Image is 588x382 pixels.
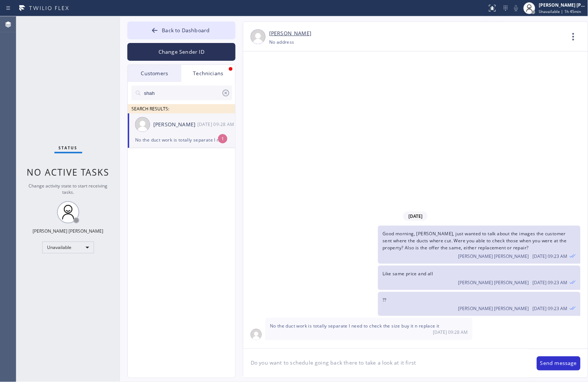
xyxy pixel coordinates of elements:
[378,266,581,290] div: 09/29/2025 9:23 AM
[218,134,227,143] div: 1
[269,29,311,38] a: [PERSON_NAME]
[251,329,262,340] img: user.png
[458,279,529,286] span: [PERSON_NAME] [PERSON_NAME]
[33,228,104,234] div: [PERSON_NAME] [PERSON_NAME]
[59,145,78,150] span: Status
[197,120,236,129] div: 09/29/2025 9:28 AM
[131,106,169,112] span: SEARCH RESULTS:
[127,21,235,39] button: Back to Dashboard
[382,297,387,303] span: ??
[162,27,210,34] span: Back to Dashboard
[42,242,94,253] div: Unavailable
[143,86,221,100] input: Search
[511,3,521,13] button: Mute
[265,318,472,340] div: 09/29/2025 9:28 AM
[270,323,440,329] span: No the duct work is totally separate I need to check the size buy it n replace it
[128,65,181,82] div: Customers
[181,65,235,82] div: Technicians
[251,29,265,44] img: user.png
[135,117,150,132] img: user.png
[243,349,529,378] textarea: Do you want to schedule going back there to take a look at it first
[458,305,529,312] span: [PERSON_NAME] [PERSON_NAME]
[127,43,235,61] button: Change Sender ID
[135,136,228,144] div: No the duct work is totally separate I need to check the size buy it n replace it
[378,226,581,264] div: 09/29/2025 9:23 AM
[29,183,108,195] span: Change activity state to start receiving tasks.
[382,230,567,251] span: Good morning, [PERSON_NAME], just wanted to talk about the images the customer sent where the duc...
[458,253,529,259] span: [PERSON_NAME] [PERSON_NAME]
[433,329,468,336] span: [DATE] 09:28 AM
[539,2,586,8] div: [PERSON_NAME] [PERSON_NAME]
[533,305,568,312] span: [DATE] 09:23 AM
[382,270,433,277] span: Like same price and all
[403,212,428,221] span: [DATE]
[533,279,568,286] span: [DATE] 09:23 AM
[378,292,581,316] div: 09/29/2025 9:23 AM
[153,120,197,129] div: [PERSON_NAME]
[539,9,581,14] span: Unavailable | 1h 45min
[269,38,294,46] div: No address
[27,166,110,178] span: No active tasks
[533,253,568,259] span: [DATE] 09:23 AM
[537,356,581,371] button: Send message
